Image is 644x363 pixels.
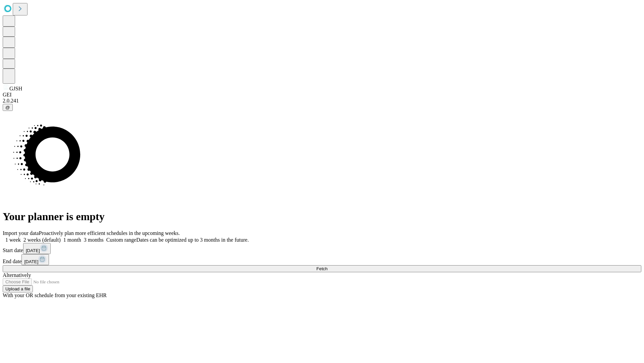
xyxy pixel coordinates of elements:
div: 2.0.241 [3,98,641,104]
span: @ [5,105,10,110]
span: GJSH [9,86,22,91]
span: Import your data [3,230,39,236]
button: [DATE] [23,243,51,254]
span: Fetch [316,266,327,271]
button: @ [3,104,13,111]
div: Start date [3,243,641,254]
span: 1 week [5,237,21,243]
span: Dates can be optimized up to 3 months in the future. [136,237,249,243]
span: Proactively plan more efficient schedules in the upcoming weeks. [39,230,180,236]
span: With your OR schedule from your existing EHR [3,292,107,298]
span: Custom range [106,237,136,243]
button: [DATE] [21,254,49,265]
div: GEI [3,92,641,98]
span: [DATE] [24,259,38,264]
span: 3 months [84,237,104,243]
span: 2 weeks (default) [23,237,61,243]
div: End date [3,254,641,265]
h1: Your planner is empty [3,210,641,223]
button: Fetch [3,265,641,272]
span: 1 month [63,237,81,243]
button: Upload a file [3,285,33,292]
span: [DATE] [26,248,40,253]
span: Alternatively [3,272,31,278]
